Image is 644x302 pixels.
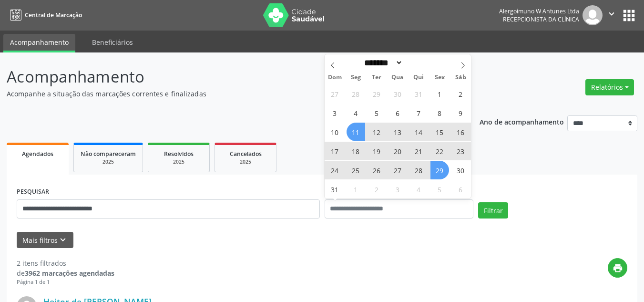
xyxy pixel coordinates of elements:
[451,84,470,103] span: Agosto 2, 2025
[17,268,114,278] div: de
[387,74,408,81] span: Qua
[503,15,579,23] span: Recepcionista da clínica
[430,104,449,122] span: Agosto 8, 2025
[430,84,449,103] span: Agosto 1, 2025
[81,150,136,158] span: Não compareceram
[347,104,365,122] span: Agosto 4, 2025
[7,7,82,23] a: Central de Marcação
[451,161,470,179] span: Agosto 30, 2025
[326,142,344,160] span: Agosto 17, 2025
[603,5,621,25] button: 
[325,74,346,81] span: Dom
[17,278,114,286] div: Página 1 de 1
[7,89,448,99] p: Acompanhe a situação das marcações correntes e finalizadas
[347,123,365,141] span: Agosto 11, 2025
[499,7,579,15] div: Alergoimuno W Antunes Ltda
[164,150,194,158] span: Resolvidos
[388,84,407,103] span: Julho 30, 2025
[347,180,365,198] span: Setembro 1, 2025
[25,11,82,19] span: Central de Marcação
[388,123,407,141] span: Agosto 13, 2025
[326,84,344,103] span: Julho 27, 2025
[368,84,386,103] span: Julho 29, 2025
[430,180,449,198] span: Setembro 5, 2025
[429,74,450,81] span: Sex
[585,79,634,95] button: Relatórios
[85,34,140,51] a: Beneficiários
[347,84,365,103] span: Julho 28, 2025
[3,34,75,52] a: Acompanhamento
[368,104,386,122] span: Agosto 5, 2025
[326,104,344,122] span: Agosto 3, 2025
[326,161,344,179] span: Agosto 24, 2025
[451,123,470,141] span: Agosto 16, 2025
[409,104,428,122] span: Agosto 7, 2025
[409,180,428,198] span: Setembro 4, 2025
[409,123,428,141] span: Agosto 14, 2025
[230,150,262,158] span: Cancelados
[368,180,386,198] span: Setembro 2, 2025
[408,74,429,81] span: Qui
[22,150,53,158] span: Agendados
[345,74,366,81] span: Seg
[388,142,407,160] span: Agosto 20, 2025
[480,115,564,127] p: Ano de acompanhamento
[409,161,428,179] span: Agosto 28, 2025
[368,142,386,160] span: Agosto 19, 2025
[451,104,470,122] span: Agosto 9, 2025
[451,142,470,160] span: Agosto 23, 2025
[7,65,448,89] p: Acompanhamento
[409,84,428,103] span: Julho 31, 2025
[347,142,365,160] span: Agosto 18, 2025
[347,161,365,179] span: Agosto 25, 2025
[388,104,407,122] span: Agosto 6, 2025
[17,185,49,199] label: PESQUISAR
[58,235,68,245] i: keyboard_arrow_down
[613,263,623,273] i: print
[430,142,449,160] span: Agosto 22, 2025
[430,123,449,141] span: Agosto 15, 2025
[430,161,449,179] span: Agosto 29, 2025
[366,74,387,81] span: Ter
[368,161,386,179] span: Agosto 26, 2025
[388,180,407,198] span: Setembro 3, 2025
[450,74,471,81] span: Sáb
[25,269,114,278] strong: 3962 marcações agendadas
[17,232,73,249] button: Mais filtroskeyboard_arrow_down
[409,142,428,160] span: Agosto 21, 2025
[361,58,403,68] select: Month
[368,123,386,141] span: Agosto 12, 2025
[326,180,344,198] span: Agosto 31, 2025
[17,258,114,268] div: 2 itens filtrados
[608,258,627,278] button: print
[155,158,203,166] div: 2025
[222,158,269,166] div: 2025
[388,161,407,179] span: Agosto 27, 2025
[326,123,344,141] span: Agosto 10, 2025
[621,7,637,24] button: apps
[478,202,508,219] button: Filtrar
[583,5,603,25] img: img
[81,158,136,166] div: 2025
[403,58,434,68] input: Year
[606,9,617,19] i: 
[451,180,470,198] span: Setembro 6, 2025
